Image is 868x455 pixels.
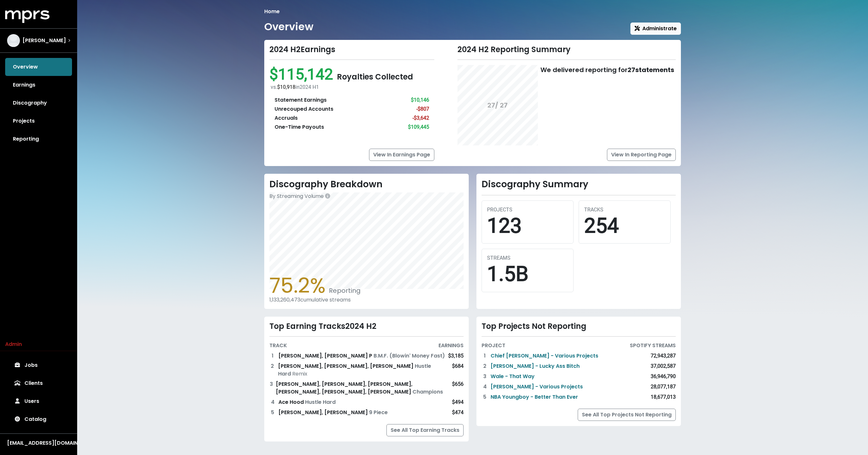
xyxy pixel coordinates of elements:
[269,362,276,378] div: 2
[5,94,72,112] a: Discography
[491,373,535,380] a: Wale - That Way
[269,342,287,349] div: TRACK
[491,393,578,401] a: NBA Youngboy - Better Than Ever
[482,373,488,380] div: 3
[487,254,568,262] div: STREAMS
[5,76,72,94] a: Earnings
[278,362,431,377] span: Hustle Hard
[305,398,336,406] span: Hustle Hard
[491,352,598,360] a: Chief [PERSON_NAME] - Various Projects
[374,352,445,359] span: B.M.F. (Blowin' Money Fast)
[457,45,676,54] div: 2024 H2 Reporting Summary
[651,362,676,370] div: 37,002,587
[439,342,464,349] div: EARNINGS
[584,206,665,214] div: TRACKS
[386,424,464,436] a: See All Top Earning Tracks
[5,439,72,447] button: [EMAIL_ADDRESS][DOMAIN_NAME]
[651,393,676,401] div: 18,677,013
[487,214,568,238] div: 123
[482,362,488,370] div: 2
[269,297,464,303] div: 1,133,260,473 cumulative streams
[416,105,429,113] div: -$807
[275,105,333,113] div: Unrecouped Accounts
[482,393,488,401] div: 5
[491,383,583,391] a: [PERSON_NAME] - Various Projects
[630,342,676,349] div: SPOTIFY STREAMS
[278,409,369,416] span: [PERSON_NAME], [PERSON_NAME]
[5,356,72,374] a: Jobs
[487,206,568,214] div: PROJECTS
[271,83,434,91] div: vs. in 2024 H1
[491,362,580,370] a: [PERSON_NAME] - Lucky Ass Bitch
[651,373,676,380] div: 36,946,790
[630,23,681,35] button: Administrate
[269,322,464,331] div: Top Earning Tracks 2024 H2
[278,362,415,370] span: [PERSON_NAME], [PERSON_NAME], [PERSON_NAME]
[651,352,676,360] div: 72,943,287
[369,409,388,416] span: 9 Piece
[269,179,464,190] h2: Discography Breakdown
[628,65,674,74] b: 27 statements
[452,409,464,416] div: $474
[23,37,66,44] span: [PERSON_NAME]
[452,362,464,378] div: $684
[412,388,443,395] span: Champions
[452,380,464,396] div: $656
[269,409,276,416] div: 5
[7,439,70,447] div: [EMAIL_ADDRESS][DOMAIN_NAME]
[5,112,72,130] a: Projects
[635,25,677,32] span: Administrate
[578,409,676,421] a: See All Top Projects Not Reporting
[482,179,676,190] h2: Discography Summary
[269,45,434,54] div: 2024 H2 Earnings
[651,383,676,391] div: 28,077,187
[452,398,464,406] div: $494
[275,96,327,104] div: Statement Earnings
[369,149,434,161] a: View In Earnings Page
[269,65,337,83] span: $115,142
[411,96,429,104] div: $10,146
[337,71,413,82] span: Royalties Collected
[607,149,676,161] a: View In Reporting Page
[278,352,374,359] span: [PERSON_NAME], [PERSON_NAME] P
[584,214,665,238] div: 254
[326,286,361,295] span: Reporting
[275,123,324,131] div: One-Time Payouts
[269,271,326,300] span: 75.2%
[482,352,488,360] div: 1
[540,65,674,75] div: We delivered reporting for
[5,13,50,20] a: mprs logo
[412,114,429,122] div: -$3,642
[264,8,681,15] nav: breadcrumb
[277,84,295,90] span: $10,918
[482,322,676,331] div: Top Projects Not Reporting
[5,410,72,428] a: Catalog
[5,130,72,148] a: Reporting
[278,398,305,406] span: Ace Hood
[269,352,276,360] div: 1
[487,262,568,287] div: 1.5B
[5,392,72,410] a: Users
[269,398,276,406] div: 4
[275,114,298,122] div: Accruals
[408,123,429,131] div: $109,445
[5,374,72,392] a: Clients
[291,370,307,377] span: Remix
[276,380,412,395] span: [PERSON_NAME], [PERSON_NAME], [PERSON_NAME], [PERSON_NAME], [PERSON_NAME], [PERSON_NAME]
[7,34,20,47] img: The selected account / producer
[269,192,324,200] span: By Streaming Volume
[448,352,464,360] div: $3,185
[269,380,273,396] div: 3
[264,8,280,15] li: Home
[264,21,313,33] h1: Overview
[482,383,488,391] div: 4
[482,342,505,349] div: PROJECT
